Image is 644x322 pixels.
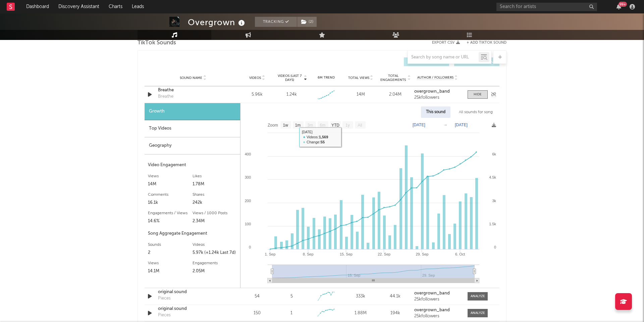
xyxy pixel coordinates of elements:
[380,91,411,98] div: 2.04M
[193,199,237,207] div: 242k
[414,291,461,296] a: overgrown_band
[148,191,193,199] div: Comments
[414,89,461,94] a: overgrown_band
[492,199,496,203] text: 3k
[414,297,461,302] div: 25k followers
[416,252,428,256] text: 29. Sep
[148,172,193,180] div: Views
[193,172,237,180] div: Likes
[331,123,339,128] text: YTD
[245,152,251,156] text: 400
[443,123,447,127] text: →
[417,76,453,80] span: Author / Followers
[380,293,411,300] div: 44.1k
[180,76,202,80] span: Sound Name
[145,137,240,154] div: Geography
[148,180,193,188] div: 14M
[148,241,193,249] div: Sounds
[265,252,276,256] text: 1. Sep
[345,310,376,317] div: 1.88M
[241,293,273,300] div: 54
[148,199,193,207] div: 16.1k
[421,106,450,118] div: This sound
[414,291,450,295] strong: overgrown_band
[414,308,461,313] a: overgrown_band
[193,249,237,257] div: 5.97k (+1.24k Last 7d)
[145,120,240,137] div: Top Videos
[496,3,597,11] input: Search for artists
[455,252,465,256] text: 6. Oct
[413,123,425,127] text: [DATE]
[245,175,251,179] text: 300
[340,252,353,256] text: 15. Sep
[193,259,237,267] div: Engagements
[148,259,193,267] div: Views
[148,249,193,257] div: 2
[286,91,297,98] div: 1.24k
[255,17,297,27] button: Tracking
[193,180,237,188] div: 1.78M
[193,241,237,249] div: Videos
[241,310,273,317] div: 150
[245,222,251,226] text: 100
[494,245,496,249] text: 0
[283,123,288,128] text: 1w
[460,41,506,45] button: + Add TikTok Sound
[358,123,362,128] text: All
[268,123,278,128] text: Zoom
[295,123,301,128] text: 1m
[467,41,506,45] button: + Add TikTok Sound
[432,41,460,45] button: Export CSV
[348,76,369,80] span: Total Views
[345,91,376,98] div: 14M
[345,293,376,300] div: 333k
[290,293,293,300] div: 5
[276,74,303,82] span: Videos (last 7 days)
[408,55,479,60] input: Search by song name or URL
[193,267,237,275] div: 2.05M
[148,267,193,275] div: 14.1M
[290,310,292,317] div: 1
[303,252,314,256] text: 8. Sep
[414,314,461,319] div: 25k followers
[492,152,496,156] text: 6k
[320,123,326,128] text: 6m
[380,310,411,317] div: 194k
[297,17,317,27] button: (2)
[158,87,228,94] a: Breathe
[148,209,193,217] div: Engagements / Views
[145,103,240,120] div: Growth
[158,312,171,319] div: Pieces
[193,191,237,199] div: Shares
[308,123,313,128] text: 3m
[249,245,251,249] text: 0
[616,4,621,9] button: 99+
[414,95,461,100] div: 25k followers
[188,17,247,28] div: Overgrown
[378,252,390,256] text: 22. Sep
[380,74,407,82] span: Total Engagements
[619,2,627,7] div: 99 +
[193,209,237,217] div: Views / 1000 Posts
[158,93,173,100] div: Breathe
[138,39,176,47] span: TikTok Sounds
[249,76,261,80] span: Videos
[454,106,498,118] div: All sounds for song
[311,75,342,80] div: 6M Trend
[455,123,468,127] text: [DATE]
[489,175,496,179] text: 4.5k
[158,295,171,302] div: Pieces
[345,123,350,128] text: 1y
[193,217,237,225] div: 2.34M
[158,306,228,312] a: original sound
[414,308,450,312] strong: overgrown_band
[414,89,450,94] strong: overgrown_band
[297,17,317,27] span: ( 2 )
[148,217,193,225] div: 14.6%
[245,199,251,203] text: 200
[148,230,237,238] div: Song Aggregate Engagement
[158,289,228,295] a: original sound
